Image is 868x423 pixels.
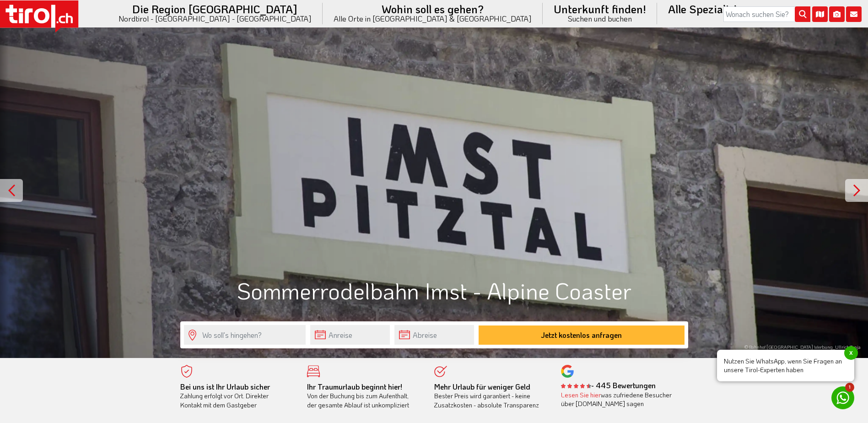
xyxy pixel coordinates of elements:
[394,325,474,345] input: Abreise
[307,382,402,391] b: Ihr Traumurlaub beginnt hier!
[180,382,294,410] div: Zahlung erfolgt vor Ort. Direkter Kontakt mit dem Gastgeber
[434,382,530,391] b: Mehr Urlaub für weniger Geld
[846,6,862,22] i: Kontakt
[723,6,810,22] input: Wonach suchen Sie?
[829,6,845,22] i: Fotogalerie
[812,6,828,22] i: Karte öffnen
[844,346,858,360] span: x
[554,15,646,22] small: Suchen und buchen
[561,380,656,390] b: - 445 Bewertungen
[307,382,421,410] div: Von der Buchung bis zum Aufenthalt, der gesamte Ablauf ist unkompliziert
[434,382,548,410] div: Bester Preis wird garantiert - keine Zusatzkosten - absolute Transparenz
[180,382,270,391] b: Bei uns ist Ihr Urlaub sicher
[310,325,390,345] input: Anreise
[119,15,312,22] small: Nordtirol - [GEOGRAPHIC_DATA] - [GEOGRAPHIC_DATA]
[561,390,601,399] a: Lesen Sie hier
[334,15,532,22] small: Alle Orte in [GEOGRAPHIC_DATA] & [GEOGRAPHIC_DATA]
[184,325,306,345] input: Wo soll's hingehen?
[180,278,688,303] h1: Sommerrodelbahn Imst - Alpine Coaster
[717,350,854,381] span: Nutzen Sie WhatsApp, wenn Sie Fragen an unsere Tirol-Experten haben
[561,390,674,408] div: was zufriedene Besucher über [DOMAIN_NAME] sagen
[831,386,854,409] a: 1 Nutzen Sie WhatsApp, wenn Sie Fragen an unsere Tirol-Experten habenx
[479,325,685,345] button: Jetzt kostenlos anfragen
[845,383,854,392] span: 1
